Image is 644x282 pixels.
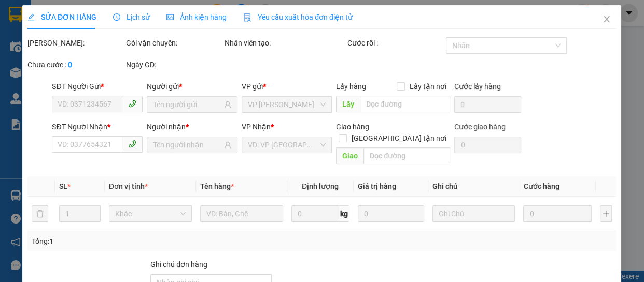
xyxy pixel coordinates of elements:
[428,176,520,197] th: Ghi chú
[593,5,622,34] button: Close
[151,260,208,269] label: Ghi chú đơn hàng
[358,205,424,222] input: 0
[200,205,283,222] input: VD: Bàn, Ghế
[339,205,349,222] span: kg
[27,13,96,21] span: SỬA ĐƠN HÀNG
[337,96,360,112] span: Lấy
[242,81,332,92] div: VP gửi
[32,235,249,247] div: Tổng: 1
[153,139,222,151] input: Tên người nhận
[59,182,67,190] span: SL
[114,13,150,21] span: Lịch sử
[129,140,137,148] span: phone
[225,37,345,49] div: Nhân viên tạo:
[337,147,364,164] span: Giao
[224,101,231,108] span: user
[68,61,72,69] b: 0
[167,13,174,21] span: picture
[109,182,148,190] span: Đơn vị tính
[358,182,396,190] span: Giá trị hàng
[115,206,186,221] span: Khác
[126,37,222,49] div: Gói vận chuyển:
[167,13,227,21] span: Ảnh kiện hàng
[455,96,522,113] input: Cước lấy hàng
[153,99,222,110] input: Tên người gửi
[27,37,124,49] div: [PERSON_NAME]:
[126,59,222,70] div: Ngày GD:
[129,99,137,108] span: phone
[27,59,124,70] div: Chưa cước :
[147,121,238,132] div: Người nhận
[432,205,515,222] input: Ghi Chú
[603,15,611,23] span: close
[114,13,121,21] span: clock-circle
[147,81,238,92] div: Người gửi
[337,123,370,131] span: Giao hàng
[337,82,367,91] span: Lấy hàng
[455,82,501,91] label: Cước lấy hàng
[364,147,451,164] input: Dọc đường
[455,123,506,131] label: Cước giao hàng
[242,123,271,131] span: VP Nhận
[455,137,522,153] input: Cước giao hàng
[347,37,444,49] div: Cước rồi :
[200,182,234,190] span: Tên hàng
[52,81,143,92] div: SĐT Người Gửi
[244,13,252,22] img: icon
[347,132,451,144] span: [GEOGRAPHIC_DATA] tận nơi
[52,121,143,132] div: SĐT Người Nhận
[32,205,48,222] button: delete
[524,205,592,222] input: 0
[360,96,451,112] input: Dọc đường
[302,182,339,190] span: Định lượng
[524,182,559,190] span: Cước hàng
[405,81,451,92] span: Lấy tận nơi
[600,205,612,222] button: plus
[224,141,231,149] span: user
[248,97,326,112] span: VP Minh Hưng
[27,13,35,21] span: edit
[244,13,353,21] span: Yêu cầu xuất hóa đơn điện tử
